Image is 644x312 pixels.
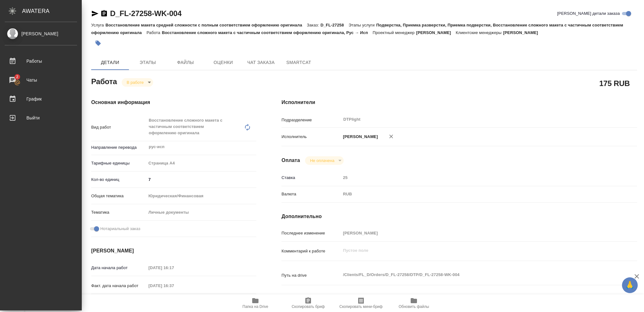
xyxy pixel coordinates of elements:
[349,23,376,27] p: Этапы услуги
[2,110,80,126] a: Выйти
[503,30,543,35] p: [PERSON_NAME]
[5,94,77,104] div: График
[341,134,378,140] p: [PERSON_NAME]
[91,10,99,17] button: Скопировать ссылку для ЯМессенджера
[341,189,608,199] div: RUB
[599,78,630,89] h2: 175 RUB
[91,75,117,87] h2: Работа
[91,23,105,27] p: Услуга
[146,281,201,290] input: Пустое поле
[305,156,344,165] div: В работе
[456,30,503,35] p: Клиентские менеджеры
[22,5,82,17] div: AWATERA
[2,53,80,69] a: Работы
[281,99,637,106] h4: Исполнители
[5,56,77,66] div: Работы
[5,113,77,123] div: Выйти
[146,207,256,218] div: Личные документы
[100,226,140,232] span: Нотариальный заказ
[281,230,341,236] p: Последнее изменение
[281,213,637,220] h4: Дополнительно
[5,75,77,85] div: Чаты
[2,91,80,107] a: График
[133,59,163,66] span: Этапы
[91,209,146,216] p: Тематика
[91,283,146,289] p: Факт. дата начала работ
[281,272,341,279] p: Путь на drive
[622,277,638,293] button: 🙏
[242,304,268,309] span: Папка на Drive
[208,59,238,66] span: Оценки
[246,59,276,66] span: Чат заказа
[281,175,341,181] p: Ставка
[146,158,256,169] div: Страница А4
[105,23,307,27] p: Восстановление макета средней сложности с полным соответствием оформлению оригинала
[146,191,256,201] div: Юридическая/Финансовая
[91,247,256,255] h4: [PERSON_NAME]
[307,23,320,27] p: Заказ:
[399,304,429,309] span: Обновить файлы
[308,158,336,163] button: Не оплачена
[281,191,341,197] p: Валюта
[95,59,125,66] span: Детали
[320,23,348,27] p: D_FL-27258
[146,175,256,184] input: ✎ Введи что-нибудь
[281,134,341,140] p: Исполнитель
[416,30,456,35] p: [PERSON_NAME]
[281,248,341,254] p: Комментарий к работе
[91,144,146,151] p: Направление перевода
[341,173,608,182] input: Пустое поле
[162,30,373,35] p: Восстановление сложного макета с частичным соответствием оформлению оригинала, Рус → Исп
[5,30,77,37] div: [PERSON_NAME]
[100,10,108,17] button: Скопировать ссылку
[91,99,256,106] h4: Основная информация
[146,263,201,272] input: Пустое поле
[335,294,387,312] button: Скопировать мини-бриф
[122,78,153,87] div: В работе
[281,157,300,164] h4: Оплата
[91,124,146,130] p: Вид работ
[291,304,325,309] span: Скопировать бриф
[91,176,146,183] p: Кол-во единиц
[557,10,620,17] span: [PERSON_NAME] детали заказа
[125,80,146,85] button: В работе
[387,294,440,312] button: Обновить файлы
[91,160,146,166] p: Тарифные единицы
[91,265,146,271] p: Дата начала работ
[91,36,105,50] button: Добавить тэг
[91,193,146,199] p: Общая тематика
[2,72,80,88] a: 2Чаты
[384,130,398,143] button: Удалить исполнителя
[341,269,608,280] textarea: /Clients/FL_D/Orders/D_FL-27258/DTP/D_FL-27258-WK-004
[625,279,635,292] span: 🙏
[341,228,608,238] input: Пустое поле
[373,30,416,35] p: Проектный менеджер
[339,304,382,309] span: Скопировать мини-бриф
[229,294,282,312] button: Папка на Drive
[281,117,341,123] p: Подразделение
[282,294,335,312] button: Скопировать бриф
[170,59,201,66] span: Файлы
[284,59,314,66] span: SmartCat
[147,30,162,35] p: Работа
[12,74,22,80] span: 2
[110,9,181,18] a: D_FL-27258-WK-004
